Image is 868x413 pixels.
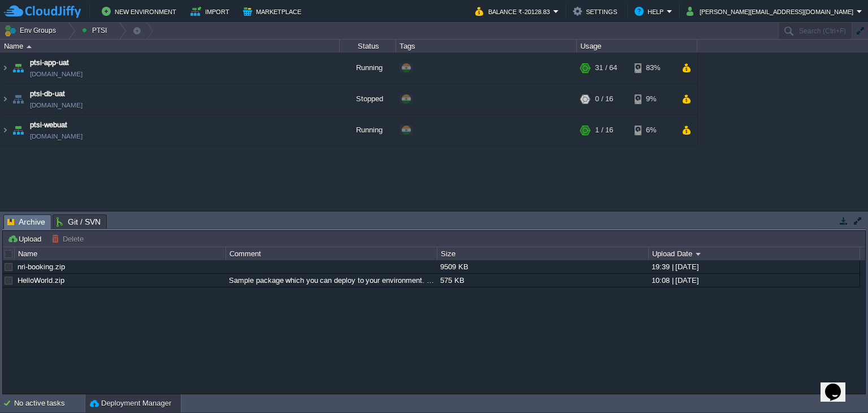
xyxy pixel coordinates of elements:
[397,40,576,53] div: Tags
[27,45,32,48] img: AMDAwAAAACH5BAEAAAAALAAAAAABAAEAAAICRAEAOw==
[7,215,45,229] span: Archive
[595,115,613,145] div: 1 / 16
[30,119,67,131] a: ptsi-webuat
[437,260,648,273] div: 9509 KB
[649,274,859,287] div: 10:08 | [DATE]
[635,84,671,114] div: 9%
[635,5,667,18] button: Help
[340,84,396,114] div: Stopped
[1,84,10,114] img: AMDAwAAAACH5BAEAAAAALAAAAAABAAEAAAICRAEAOw==
[687,5,857,18] button: [PERSON_NAME][EMAIL_ADDRESS][DOMAIN_NAME]
[51,234,87,244] button: Delete
[243,5,305,18] button: Marketplace
[30,131,83,142] a: [DOMAIN_NAME]
[4,5,81,19] img: CloudJiffy
[573,5,620,18] button: Settings
[30,68,83,80] span: [DOMAIN_NAME]
[10,53,26,83] img: AMDAwAAAACH5BAEAAAAALAAAAAABAAEAAAICRAEAOw==
[649,260,859,273] div: 19:39 | [DATE]
[595,84,613,114] div: 0 / 16
[102,5,180,18] button: New Environment
[190,5,233,18] button: Import
[340,53,396,83] div: Running
[57,215,101,229] span: Git / SVN
[438,247,648,260] div: Size
[649,247,860,260] div: Upload Date
[437,274,648,287] div: 575 KB
[10,115,26,145] img: AMDAwAAAACH5BAEAAAAALAAAAAABAAEAAAICRAEAOw==
[4,23,60,38] button: Env Groups
[821,368,857,402] iframe: chat widget
[635,53,671,83] div: 83%
[595,53,617,83] div: 31 / 64
[30,100,83,111] span: [DOMAIN_NAME]
[90,398,171,409] button: Deployment Manager
[7,234,45,244] button: Upload
[475,5,553,18] button: Balance ₹-20128.83
[227,247,437,260] div: Comment
[18,276,64,285] a: HelloWorld.zip
[10,84,26,114] img: AMDAwAAAACH5BAEAAAAALAAAAAABAAEAAAICRAEAOw==
[1,40,339,53] div: Name
[30,88,65,100] a: ptsi-db-uat
[578,40,697,53] div: Usage
[340,40,396,53] div: Status
[30,57,69,68] a: ptsi-app-uat
[14,394,85,412] div: No active tasks
[1,53,10,83] img: AMDAwAAAACH5BAEAAAAALAAAAAABAAEAAAICRAEAOw==
[1,115,10,145] img: AMDAwAAAACH5BAEAAAAALAAAAAABAAEAAAICRAEAOw==
[226,274,436,287] div: Sample package which you can deploy to your environment. Feel free to delete and upload a package...
[635,115,671,145] div: 6%
[15,247,225,260] div: Name
[340,115,396,145] div: Running
[18,263,65,271] a: nri-booking.zip
[82,23,111,38] button: PTSI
